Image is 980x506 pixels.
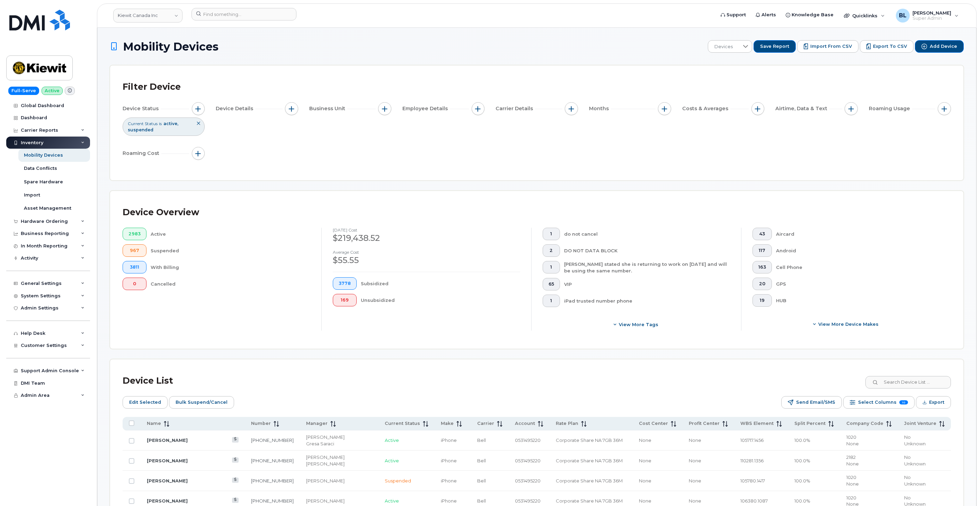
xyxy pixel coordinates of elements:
span: iPhone [441,498,457,504]
span: Device Details [216,105,255,112]
button: Save Report [754,40,796,53]
button: View More Device Makes [752,318,940,330]
span: No [904,454,911,460]
span: Roaming Cost [123,150,161,157]
span: None [639,478,651,483]
button: 117 [752,244,772,257]
button: Select Columns 10 [843,396,915,409]
button: 1 [543,228,560,240]
span: Months [589,105,611,112]
span: iPhone [441,437,457,443]
span: Send Email/SMS [796,397,835,408]
div: $219,438.52 [333,232,520,244]
span: Carrier [477,420,494,427]
a: [PHONE_NUMBER] [251,458,294,463]
span: iPhone [441,458,457,463]
span: 20 [758,281,766,287]
button: 163 [752,261,772,273]
a: View Last Bill [232,457,239,463]
div: Device List [123,372,173,390]
span: Roaming Usage [869,105,912,112]
div: $55.55 [333,254,520,266]
span: 0531495220 [515,437,541,443]
span: None [689,437,701,443]
span: None [689,498,701,504]
span: 43 [758,231,766,237]
button: 2 [543,244,560,257]
span: 106380.1087 [740,498,768,504]
button: 19 [752,294,772,307]
div: do not cancel [564,228,730,240]
span: No [904,434,911,440]
iframe: Messenger Launcher [950,476,975,501]
span: Carrier Details [496,105,535,112]
span: Unknown [904,481,926,487]
h4: [DATE] cost [333,228,520,232]
div: Gresa Saraci [306,440,372,447]
span: None [639,498,651,504]
button: Edit Selected [123,396,168,409]
span: View more tags [619,321,658,328]
span: Account [515,420,535,427]
span: Current Status [385,420,420,427]
span: None [846,481,859,487]
div: [PERSON_NAME] [306,478,372,484]
button: Bulk Suspend/Cancel [169,396,234,409]
span: 100.0% [794,498,810,504]
span: Bell [477,437,486,443]
span: Bell [477,478,486,483]
span: Costs & Averages [682,105,730,112]
span: Device Status [123,105,161,112]
span: None [689,478,701,483]
span: 1 [549,298,554,304]
div: DO NOT DATA BLOCK [564,244,730,257]
span: Rate Plan [556,420,578,427]
button: 967 [123,244,146,257]
span: Suspended [385,478,411,483]
div: Suspended [151,244,311,257]
a: [PHONE_NUMBER] [251,437,294,443]
span: Corporate Share NA 7GB 36M [556,478,623,483]
div: [PERSON_NAME] [306,434,372,440]
span: Name [147,420,161,427]
a: [PERSON_NAME] [147,458,188,463]
a: [PHONE_NUMBER] [251,498,294,504]
span: 2182 [846,454,856,460]
div: iPad trusted number phone [564,295,730,307]
div: [PERSON_NAME] stated she is returning to work on [DATE] and will be using the same number. [564,261,730,274]
span: Split Percent [794,420,826,427]
span: 10 [899,400,908,405]
span: suspended [128,127,153,132]
span: Employee Details [402,105,450,112]
span: 169 [339,297,351,303]
div: Android [776,244,940,257]
span: Company Code [846,420,883,427]
span: Bell [477,498,486,504]
span: Select Columns [858,397,897,408]
span: Corporate Share NA 7GB 36M [556,458,623,463]
button: 0 [123,278,146,290]
span: Make [441,420,454,427]
span: Current Status [128,121,158,127]
div: Cancelled [151,278,311,290]
span: Import from CSV [810,43,852,50]
span: 1 [549,264,554,270]
button: 65 [543,278,560,290]
div: GPS [776,278,940,290]
button: 169 [333,294,357,306]
span: 1020 [846,434,856,440]
div: Active [151,228,311,240]
span: Corporate Share NA 7GB 36M [556,498,623,504]
button: Export to CSV [860,40,914,53]
div: Filter Device [123,78,181,96]
a: Add Device [915,40,964,53]
a: View Last Bill [232,478,239,483]
button: 43 [752,228,772,240]
a: View Last Bill [232,498,239,503]
button: Import from CSV [797,40,858,53]
span: 1020 [846,495,856,500]
a: [PERSON_NAME] [147,437,188,443]
span: Add Device [930,43,957,50]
